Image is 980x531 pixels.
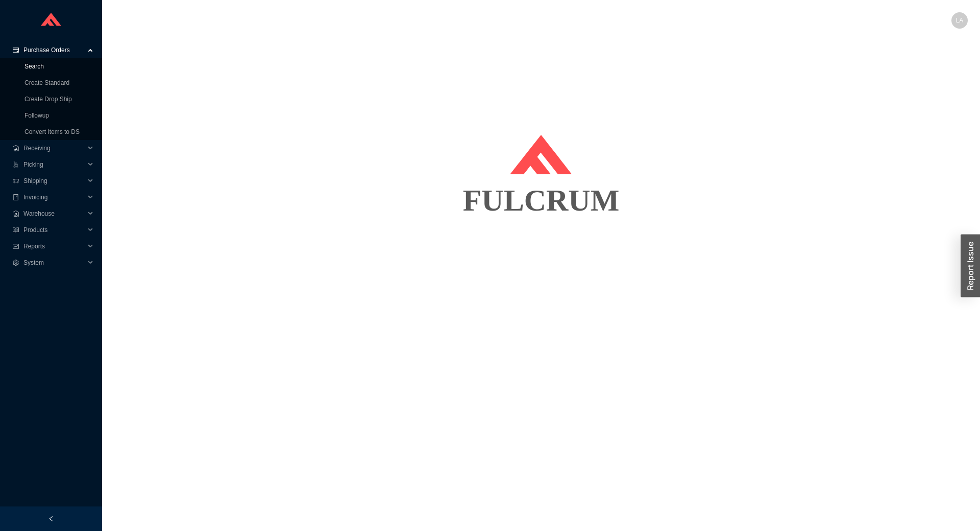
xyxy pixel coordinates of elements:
[23,173,85,189] span: Shipping
[23,156,85,173] span: Picking
[23,238,85,255] span: Reports
[23,140,85,156] span: Receiving
[24,112,49,119] a: Followup
[24,63,44,70] a: Search
[12,260,19,266] span: setting
[48,516,54,522] span: left
[23,222,85,238] span: Products
[24,79,69,86] a: Create Standard
[114,175,968,226] div: FULCRUM
[12,227,19,233] span: read
[12,243,19,249] span: fund
[23,205,85,222] span: Warehouse
[12,194,19,200] span: book
[12,47,19,53] span: credit-card
[24,96,72,103] a: Create Drop Ship
[956,12,964,29] span: LA
[23,189,85,205] span: Invoicing
[24,128,80,135] a: Convert Items to DS
[23,42,85,58] span: Purchase Orders
[23,255,85,271] span: System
